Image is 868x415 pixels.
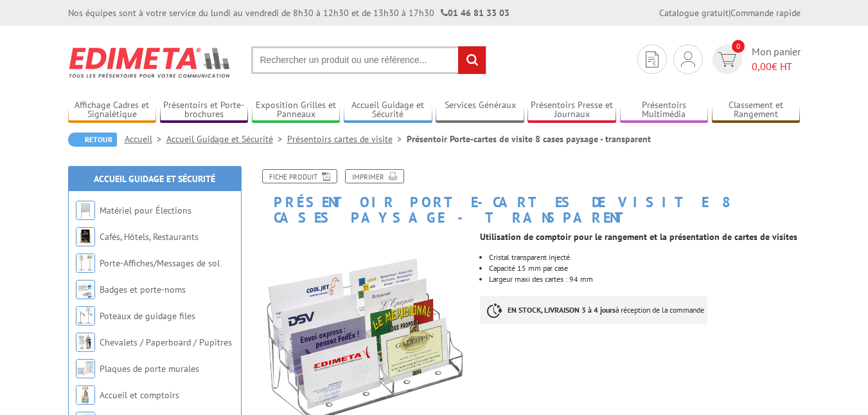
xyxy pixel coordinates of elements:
[709,44,801,74] a: devis rapide 0 Mon panier 0,00€ HT
[100,284,186,295] a: Badges et porte-noms
[100,231,199,243] a: Cafés, Hôtels, Restaurants
[407,133,651,145] li: Présentoir Porte-cartes de visite 8 cases paysage - transparent
[731,7,801,19] a: Commande rapide
[712,100,801,121] a: Classement et Rangement
[489,264,800,272] li: Capacité 15 mm par case
[76,306,95,326] img: Poteaux de guidage files
[345,169,404,183] a: Imprimer
[718,52,736,67] img: devis rapide
[100,310,195,322] a: Poteaux de guidage files
[68,6,509,19] div: Nos équipes sont à votre service du lundi au vendredi de 8h30 à 12h30 et de 13h30 à 17h30
[646,51,659,68] img: devis rapide
[68,39,232,86] img: Edimeta
[76,201,95,220] img: Matériel pour Élections
[681,51,695,67] img: devis rapide
[441,7,509,19] strong: 01 46 81 33 03
[489,275,800,283] li: Largeur maxi des cartes : 94 mm
[732,40,745,53] span: 0
[68,133,117,147] a: Retour
[752,44,801,74] span: Mon panier
[489,254,800,261] li: Cristal transparent injecté
[752,60,772,73] span: 0,00
[76,254,95,273] img: Porte-Affiches/Messages de sol
[125,133,166,145] a: Accueil
[659,6,801,19] div: |
[160,100,249,121] a: Présentoirs et Porte-brochures
[508,305,616,315] strong: EN STOCK, LIVRAISON 3 à 4 jours
[480,231,797,243] strong: Utilisation de comptoir pour le rangement et la présentation de cartes de visites
[100,257,220,269] a: Porte-Affiches/Messages de sol
[287,133,407,145] a: Présentoirs cartes de visite
[245,169,810,225] h1: Présentoir Porte-cartes de visite 8 cases paysage - transparent
[659,7,729,19] a: Catalogue gratuit
[251,46,486,74] input: Rechercher un produit ou une référence...
[436,100,524,121] a: Services Généraux
[752,59,801,74] span: € HT
[166,133,287,145] a: Accueil Guidage et Sécurité
[527,100,616,121] a: Présentoirs Presse et Journaux
[458,46,486,74] input: rechercher
[68,100,157,121] a: Affichage Cadres et Signalétique
[480,296,707,324] p: à réception de la commande
[252,100,341,121] a: Exposition Grilles et Panneaux
[344,100,432,121] a: Accueil Guidage et Sécurité
[94,173,215,185] a: Accueil Guidage et Sécurité
[76,280,95,299] img: Badges et porte-noms
[76,227,95,246] img: Cafés, Hôtels, Restaurants
[100,205,191,216] a: Matériel pour Élections
[262,169,337,183] a: Fiche produit
[620,100,709,121] a: Présentoirs Multimédia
